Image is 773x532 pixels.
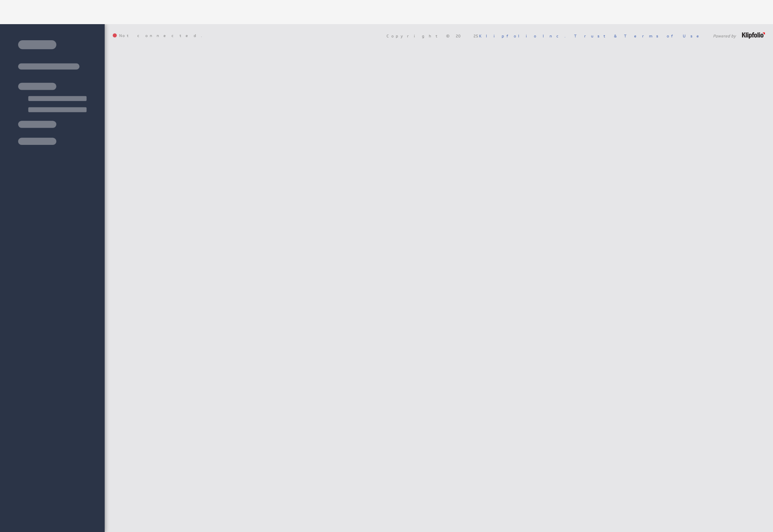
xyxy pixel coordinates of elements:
span: Not connected. [113,33,202,38]
span: Powered by [713,34,736,38]
img: logo-footer.png [742,32,765,39]
span: Copyright © 2025 [386,34,566,38]
a: Trust & Terms of Use [574,33,705,39]
a: Klipfolio Inc. [479,33,566,39]
img: skeleton-sidenav.svg [18,40,87,145]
